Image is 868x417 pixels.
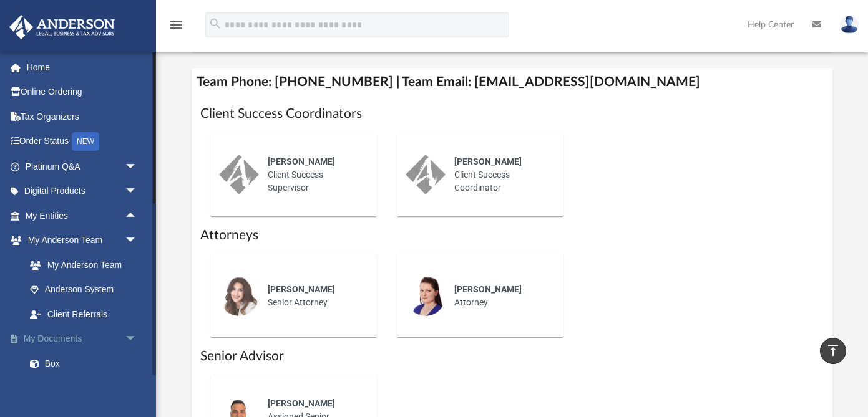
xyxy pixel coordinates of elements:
a: My Anderson Teamarrow_drop_down [9,228,150,253]
div: NEW [72,132,99,151]
h1: Attorneys [200,226,824,244]
div: Senior Attorney [259,274,368,318]
a: Digital Productsarrow_drop_down [9,179,156,204]
span: [PERSON_NAME] [268,284,335,294]
a: menu [168,24,183,32]
div: Attorney [446,274,555,318]
a: Home [9,55,156,80]
a: My Documentsarrow_drop_down [9,327,156,352]
img: thumbnail [219,276,259,316]
img: thumbnail [406,276,446,316]
a: Online Ordering [9,80,156,105]
h1: Senior Advisor [200,347,824,365]
span: arrow_drop_down [125,179,150,204]
i: search [208,17,222,31]
span: [PERSON_NAME] [454,156,522,166]
span: [PERSON_NAME] [268,156,335,166]
a: Order StatusNEW [9,129,156,155]
span: [PERSON_NAME] [268,398,335,408]
img: thumbnail [219,155,259,194]
span: arrow_drop_down [125,154,150,180]
div: Client Success Coordinator [446,146,555,203]
span: arrow_drop_down [125,228,150,254]
div: Client Success Supervisor [259,146,368,203]
img: thumbnail [406,155,446,194]
span: arrow_drop_up [125,203,150,229]
a: My Entitiesarrow_drop_up [9,203,156,228]
a: Platinum Q&Aarrow_drop_down [9,154,156,179]
a: vertical_align_top [820,338,846,364]
i: vertical_align_top [826,343,841,358]
a: Anderson System [17,277,150,302]
span: arrow_drop_down [125,327,150,352]
i: menu [168,17,183,32]
a: Client Referrals [17,302,150,327]
span: [PERSON_NAME] [454,284,522,294]
a: Tax Organizers [9,104,156,129]
img: User Pic [840,16,859,34]
h4: Team Phone: [PHONE_NUMBER] | Team Email: [EMAIL_ADDRESS][DOMAIN_NAME] [192,68,832,96]
a: My Anderson Team [17,252,144,277]
img: Anderson Advisors Platinum Portal [6,15,119,39]
a: Box [17,351,150,376]
h1: Client Success Coordinators [200,105,824,123]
